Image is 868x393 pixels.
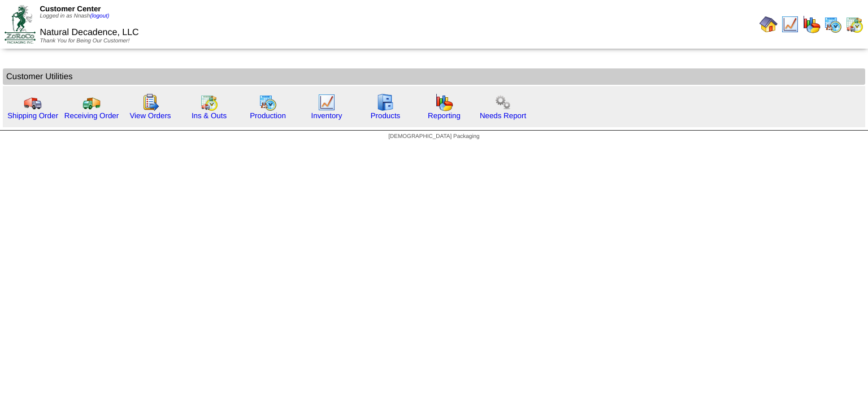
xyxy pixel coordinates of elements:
[129,111,171,120] a: View Orders
[428,111,461,120] a: Reporting
[494,93,512,111] img: workflow.png
[388,133,479,140] span: [DEMOGRAPHIC_DATA] Packaging
[845,15,863,33] img: calendarinout.gif
[40,38,129,44] span: Thank You for Being Our Customer!
[90,13,109,19] a: (logout)
[480,111,526,120] a: Needs Report
[40,13,109,19] span: Logged in as Nnash
[376,93,394,111] img: cabinet.gif
[141,93,159,111] img: workorder.gif
[759,15,778,33] img: home.gif
[311,111,342,120] a: Inventory
[371,111,401,120] a: Products
[435,93,453,111] img: graph.gif
[250,111,286,120] a: Production
[40,28,138,37] span: Natural Decadence, LLC
[200,93,218,111] img: calendarinout.gif
[192,111,227,120] a: Ins & Outs
[318,93,336,111] img: line_graph.gif
[5,5,36,43] img: ZoRoCo_Logo(Green%26Foil)%20jpg.webp
[64,111,119,120] a: Receiving Order
[824,15,842,33] img: calendarprod.gif
[24,93,42,111] img: truck.gif
[3,68,865,85] td: Customer Utilities
[40,5,101,13] span: Customer Center
[781,15,799,33] img: line_graph.gif
[259,93,277,111] img: calendarprod.gif
[83,93,101,111] img: truck2.gif
[7,111,58,120] a: Shipping Order
[802,15,821,33] img: graph.gif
